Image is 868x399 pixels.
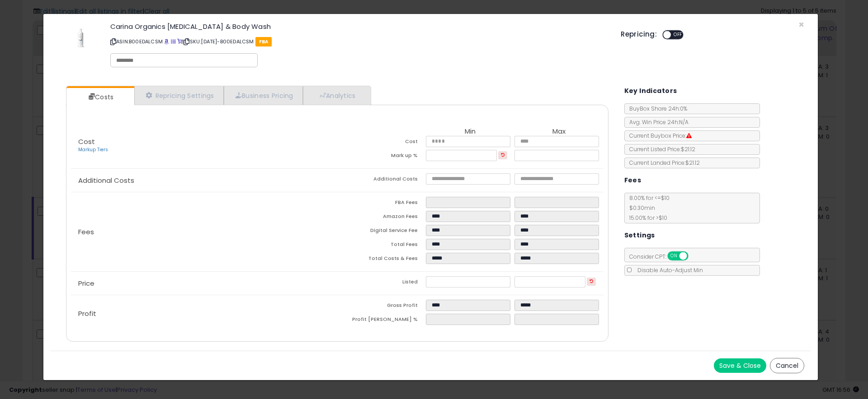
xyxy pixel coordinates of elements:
a: All offer listings [171,38,176,45]
button: Save & Close [714,358,766,373]
h5: Fees [624,175,642,186]
span: Avg. Win Price 24h: N/A [625,118,689,126]
span: ON [668,252,679,260]
td: Total Fees [337,239,426,253]
span: $0.30 min [625,204,655,212]
td: Additional Costs [337,173,426,187]
span: Current Listed Price: $21.12 [625,145,695,153]
a: Costs [66,88,133,106]
img: 31MCPl+sfFL._SL60_.jpg [67,23,94,50]
td: Amazon Fees [337,211,426,225]
p: ASIN: B00EDALCSM | SKU: [DATE]-B00EDALCSM [110,34,607,49]
span: BuyBox Share 24h: 0% [625,105,687,112]
span: OFF [671,31,685,39]
span: FBA [255,37,272,46]
h3: Carina Organics [MEDICAL_DATA] & Body Wash [110,23,607,30]
a: Markup Tiers [78,146,108,153]
td: Mark up % [337,150,426,164]
td: Digital Service Fee [337,225,426,239]
a: BuyBox page [164,38,169,45]
span: 8.00 % for <= $10 [625,194,670,222]
i: Suppressed Buy Box [686,133,692,139]
th: Min [426,128,514,136]
h5: Settings [624,230,655,241]
td: FBA Fees [337,197,426,211]
td: Total Costs & Fees [337,253,426,267]
a: Your listing only [177,38,182,45]
td: Gross Profit [337,300,426,314]
a: Business Pricing [224,86,303,105]
span: Disable Auto-Adjust Min [633,266,703,274]
h5: Key Indicators [624,85,677,97]
span: Consider CPT: [625,253,700,260]
a: Analytics [303,86,370,105]
span: Current Buybox Price: [625,132,692,139]
p: Price [71,280,337,287]
span: Current Landed Price: $21.12 [625,159,700,167]
span: 15.00 % for > $10 [625,214,667,222]
p: Cost [71,138,337,153]
td: Profit [PERSON_NAME] % [337,314,426,328]
p: Additional Costs [71,177,337,184]
a: Repricing Settings [134,86,224,105]
th: Max [514,128,603,136]
button: Cancel [770,358,804,373]
p: Profit [71,310,337,317]
td: Listed [337,276,426,290]
p: Fees [71,228,337,236]
span: × [798,18,804,31]
h5: Repricing: [621,31,657,38]
td: Cost [337,136,426,150]
span: OFF [687,252,701,260]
